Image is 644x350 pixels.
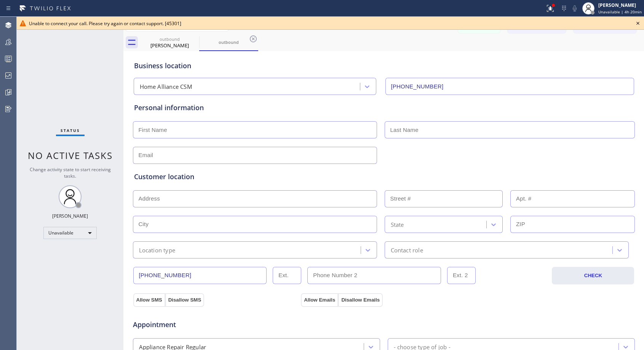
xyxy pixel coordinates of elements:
[28,149,113,162] span: No active tasks
[61,128,80,133] span: Status
[391,220,404,229] div: State
[134,172,634,182] div: Customer location
[140,82,192,91] div: Home Alliance CSM
[133,147,377,164] input: Email
[301,293,338,307] button: Allow Emails
[510,190,635,207] input: Apt. #
[200,39,257,45] div: outbound
[569,3,580,14] button: Mute
[43,227,97,239] div: Unavailable
[165,293,205,307] button: Disallow SMS
[273,267,301,284] input: Ext.
[141,34,198,51] div: Gina Darmiento
[510,216,635,233] input: ZIP
[133,216,377,233] input: City
[385,78,634,95] input: Phone Number
[141,42,198,49] div: [PERSON_NAME]
[133,267,267,284] input: Phone Number
[30,166,111,179] span: Change activity state to start receiving tasks.
[141,36,198,42] div: outbound
[385,190,503,207] input: Street #
[307,267,441,284] input: Phone Number 2
[52,213,88,219] div: [PERSON_NAME]
[133,190,377,207] input: Address
[385,121,635,138] input: Last Name
[134,61,634,71] div: Business location
[133,319,299,330] span: Appointment
[133,121,377,138] input: First Name
[447,267,476,284] input: Ext. 2
[139,246,176,254] div: Location type
[134,103,634,113] div: Personal information
[598,9,642,14] span: Unavailable | 4h 20min
[552,267,634,284] button: CHECK
[391,246,423,254] div: Contact role
[29,20,181,27] span: Unable to connect your call. Please try again or contact support. [45301]
[598,2,642,8] div: [PERSON_NAME]
[338,293,383,307] button: Disallow Emails
[133,293,165,307] button: Allow SMS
